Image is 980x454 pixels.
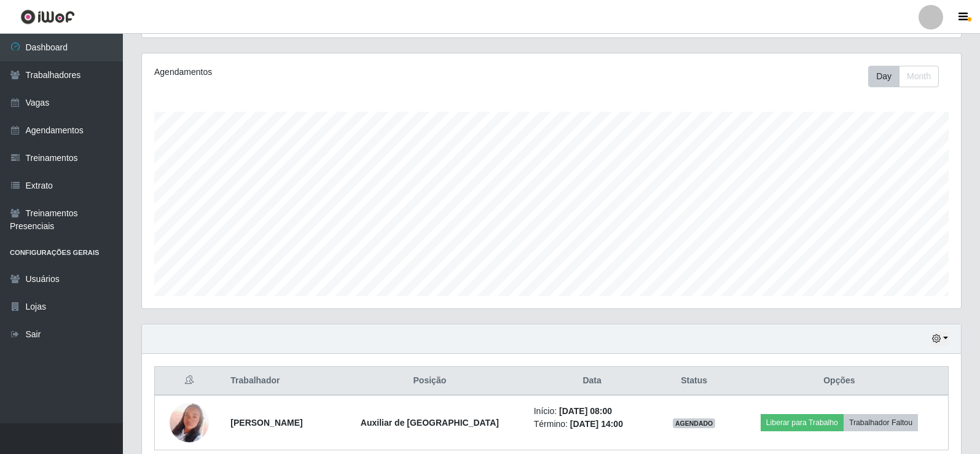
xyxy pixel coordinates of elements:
time: [DATE] 08:00 [559,406,612,416]
th: Data [527,367,658,396]
strong: [PERSON_NAME] [230,418,302,428]
th: Opções [731,367,949,396]
button: Day [868,66,900,87]
th: Status [658,367,731,396]
button: Month [899,66,939,87]
strong: Auxiliar de [GEOGRAPHIC_DATA] [361,418,499,428]
th: Trabalhador [223,367,333,396]
div: Toolbar with button groups [868,66,949,87]
div: Agendamentos [154,66,474,79]
img: CoreUI Logo [20,9,75,25]
li: Término: [534,418,651,431]
div: First group [868,66,939,87]
span: AGENDADO [673,418,716,428]
th: Posição [333,367,527,396]
button: Liberar para Trabalho [761,414,844,431]
li: Início: [534,405,651,418]
button: Trabalhador Faltou [844,414,918,431]
time: [DATE] 14:00 [570,419,623,429]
